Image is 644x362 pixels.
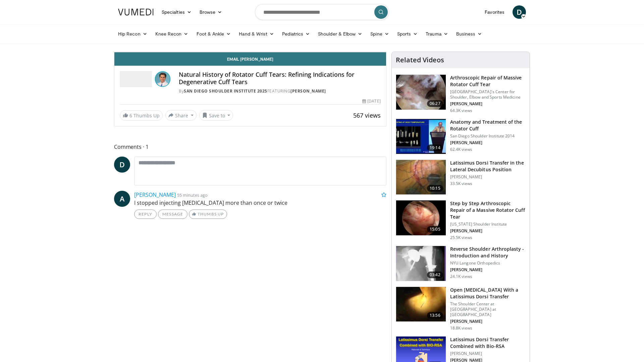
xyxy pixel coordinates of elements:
img: 281021_0002_1.png.150x105_q85_crop-smart_upscale.jpg [396,75,446,110]
p: 62.4K views [450,147,472,152]
a: 03:42 Reverse Shoulder Arthroplasty - Introduction and History NYU Langone Orthopedics [PERSON_NA... [396,246,526,281]
p: [PERSON_NAME] [450,101,526,107]
p: [US_STATE] Shoulder Institute [450,222,526,227]
a: 6 Thumbs Up [120,110,163,121]
p: [PERSON_NAME] [450,228,526,234]
a: Browse [196,5,226,19]
a: 15:05 Step by Step Arthroscopic Repair of a Massive Rotator Cuff Tear [US_STATE] Shoulder Institu... [396,200,526,240]
h3: Anatomy and Treatment of the Rotator Cuff [450,119,526,132]
a: Reply [134,209,157,219]
span: 06:27 [427,100,443,107]
p: 18.8K views [450,325,472,331]
a: [PERSON_NAME] [290,88,326,94]
img: VuMedi Logo [118,9,154,15]
div: By FEATURING [179,88,381,94]
a: San Diego Shoulder Institute 2025 [184,88,267,94]
a: Message [158,209,187,219]
a: A [114,191,130,207]
span: 10:15 [427,185,443,192]
a: Foot & Ankle [193,27,235,41]
a: 06:27 Arthroscopic Repair of Massive Rotator Cuff Tear [GEOGRAPHIC_DATA]'s Center for Shoulder, E... [396,74,526,113]
span: 6 [129,112,132,119]
span: 19:14 [427,144,443,151]
span: 13:56 [427,312,443,319]
button: Save to [199,110,233,121]
p: 33.5K views [450,181,472,186]
p: [PERSON_NAME] [450,319,526,324]
img: Avatar [155,71,171,87]
img: 58008271-3059-4eea-87a5-8726eb53a503.150x105_q85_crop-smart_upscale.jpg [396,119,446,154]
a: Trauma [422,27,452,41]
h3: Latissimus Dorsi Transfer Combined with Bio-RSA [450,336,526,350]
div: [DATE] [362,98,380,104]
h3: Arthroscopic Repair of Massive Rotator Cuff Tear [450,74,526,88]
img: 38501_0000_3.png.150x105_q85_crop-smart_upscale.jpg [396,160,446,195]
button: Share [165,110,197,121]
a: Shoulder & Elbow [314,27,366,41]
p: [PERSON_NAME] [450,174,526,180]
a: Business [452,27,486,41]
img: 38772_0000_3.png.150x105_q85_crop-smart_upscale.jpg [396,287,446,322]
span: 567 views [353,111,381,119]
p: [GEOGRAPHIC_DATA]'s Center for Shoulder, Elbow and Sports Medicine [450,89,526,100]
h4: Natural History of Rotator Cuff Tears: Refining Indications for Degenerative Cuff Tears [179,71,381,85]
span: 03:42 [427,271,443,278]
p: I stopped injecting [MEDICAL_DATA] more than once or twice [134,199,386,207]
span: 15:05 [427,226,443,233]
a: Pediatrics [278,27,314,41]
img: 7cd5bdb9-3b5e-40f2-a8f4-702d57719c06.150x105_q85_crop-smart_upscale.jpg [396,200,446,235]
a: D [513,5,526,19]
p: 64.3K views [450,108,472,113]
a: Spine [366,27,393,41]
img: San Diego Shoulder Institute 2025 [120,71,152,87]
a: Email [PERSON_NAME] [114,52,386,66]
a: Hand & Wrist [235,27,278,41]
a: Knee Recon [151,27,193,41]
p: The Shoulder Center at [GEOGRAPHIC_DATA] at [GEOGRAPHIC_DATA] [450,301,526,317]
a: Hip Recon [114,27,151,41]
input: Search topics, interventions [255,4,389,20]
p: [PERSON_NAME] [450,267,526,273]
h3: Step by Step Arthroscopic Repair of a Massive Rotator Cuff Tear [450,200,526,220]
a: D [114,157,130,173]
p: 24.1K views [450,274,472,279]
h3: Latissimus Dorsi Transfer in the Lateral Decubitus Position [450,160,526,173]
a: Specialties [158,5,196,19]
h3: Open [MEDICAL_DATA] With a Latissimus Dorsi Transfer [450,287,526,300]
video-js: Video Player [114,52,386,52]
p: 25.5K views [450,235,472,240]
h3: Reverse Shoulder Arthroplasty - Introduction and History [450,246,526,259]
a: Thumbs Up [189,209,227,219]
a: 10:15 Latissimus Dorsi Transfer in the Lateral Decubitus Position [PERSON_NAME] 33.5K views [396,160,526,195]
a: 19:14 Anatomy and Treatment of the Rotator Cuff San Diego Shoulder Institute 2014 [PERSON_NAME] 6... [396,119,526,154]
a: 13:56 Open [MEDICAL_DATA] With a Latissimus Dorsi Transfer The Shoulder Center at [GEOGRAPHIC_DAT... [396,287,526,331]
p: [PERSON_NAME] [450,351,526,356]
a: [PERSON_NAME] [134,191,176,198]
a: Sports [393,27,422,41]
span: Comments 1 [114,142,386,151]
p: San Diego Shoulder Institute 2014 [450,133,526,139]
a: Favorites [481,5,508,19]
img: zucker_4.png.150x105_q85_crop-smart_upscale.jpg [396,246,446,281]
h4: Related Videos [396,56,444,64]
small: 55 minutes ago [177,192,208,198]
p: NYU Langone Orthopedics [450,260,526,266]
p: [PERSON_NAME] [450,140,526,145]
